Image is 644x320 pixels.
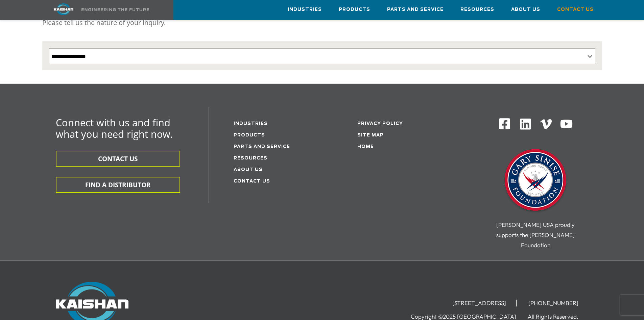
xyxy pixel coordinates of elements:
[498,118,511,130] img: Facebook
[56,116,173,141] span: Connect with us and find what you need right now.
[460,0,494,19] a: Resources
[557,0,594,19] a: Contact Us
[496,221,575,249] span: [PERSON_NAME] USA proudly supports the [PERSON_NAME] Foundation
[518,300,589,306] li: [PHONE_NUMBER]
[540,119,552,129] img: Vimeo
[339,0,370,19] a: Products
[357,133,384,137] a: Site Map
[81,8,149,11] img: Engineering the future
[442,300,517,306] li: [STREET_ADDRESS]
[560,118,573,131] img: Youtube
[288,6,322,14] span: Industries
[42,16,602,29] p: Please tell us the nature of your inquiry.
[511,6,540,14] span: About Us
[339,6,370,14] span: Products
[234,156,267,161] a: Resources
[411,313,526,320] li: Copyright ©2025 [GEOGRAPHIC_DATA]
[38,3,89,15] img: kaishan logo
[511,0,540,19] a: About Us
[234,145,290,149] a: Parts and service
[528,313,589,320] li: All Rights Reserved.
[460,6,494,14] span: Resources
[56,177,180,193] button: FIND A DISTRIBUTOR
[519,118,532,131] img: Linkedin
[387,0,444,19] a: Parts and Service
[557,6,594,14] span: Contact Us
[56,151,180,167] button: CONTACT US
[234,179,270,184] a: Contact Us
[288,0,322,19] a: Industries
[357,122,403,126] a: Privacy Policy
[234,168,263,172] a: About Us
[387,6,444,14] span: Parts and Service
[234,122,268,126] a: Industries
[502,147,569,215] img: Gary Sinise Foundation
[234,133,265,137] a: Products
[357,145,374,149] a: Home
